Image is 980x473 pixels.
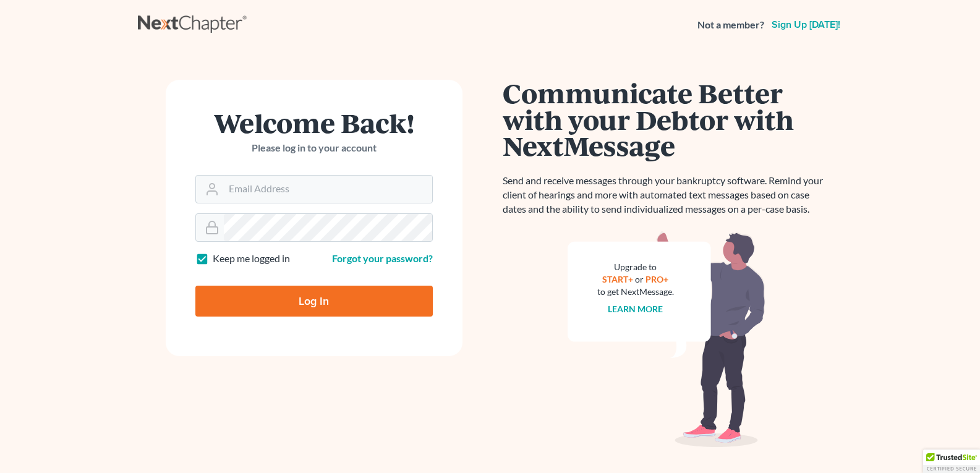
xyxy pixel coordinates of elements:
[646,274,668,284] a: PRO+
[195,109,433,136] h1: Welcome Back!
[697,18,764,32] strong: Not a member?
[195,141,433,155] p: Please log in to your account
[195,286,433,317] input: Log In
[602,274,633,284] a: START+
[923,450,980,473] div: TrustedSite Certified
[597,261,674,273] div: Upgrade to
[769,20,843,30] a: Sign up [DATE]!
[332,252,433,264] a: Forgot your password?
[503,80,830,159] h1: Communicate Better with your Debtor with NextMessage
[213,252,290,266] label: Keep me logged in
[503,174,830,216] p: Send and receive messages through your bankruptcy software. Remind your client of hearings and mo...
[597,286,674,298] div: to get NextMessage.
[635,274,644,284] span: or
[224,176,432,203] input: Email Address
[608,304,663,314] a: Learn more
[568,231,765,448] img: nextmessage_bg-59042aed3d76b12b5cd301f8e5b87938c9018125f34e5fa2b7a6b67550977c72.svg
